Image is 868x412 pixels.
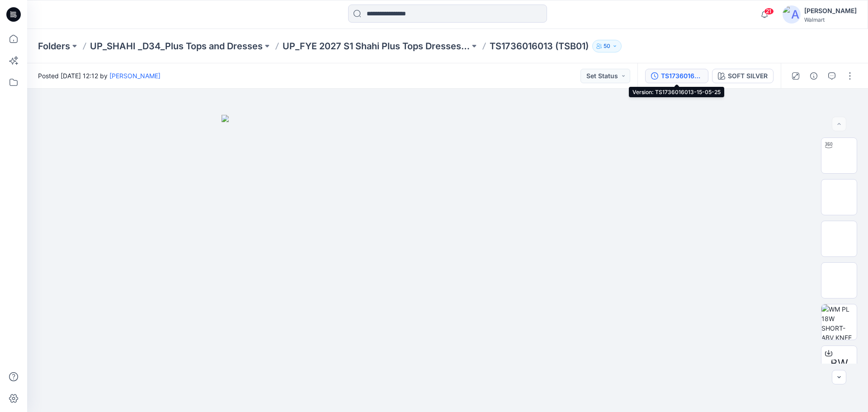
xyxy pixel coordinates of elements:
button: 50 [592,40,622,52]
img: avatar [783,5,801,24]
div: TS1736016013-15-05-25 [661,71,703,81]
button: Details [807,69,821,83]
a: [PERSON_NAME] [109,72,160,80]
button: SOFT SILVER [712,69,774,83]
span: BW [830,355,848,372]
a: UP_FYE 2027 S1 Shahi Plus Tops Dresses & Bottoms [283,40,470,52]
a: UP_SHAHI _D34_Plus Tops and Dresses [90,40,263,52]
span: 21 [764,8,774,15]
span: Posted [DATE] 12:12 by [38,71,160,81]
img: WM PL 18W SHORT-ABV KNEE Back wo Avatar [821,304,857,340]
div: [PERSON_NAME] [804,5,857,16]
div: Walmart [804,16,857,23]
div: SOFT SILVER [728,71,768,81]
a: Folders [38,40,70,52]
button: TS1736016013-15-05-25 [645,69,708,83]
p: 50 [604,41,610,51]
p: TS1736016013 (TSB01) [490,40,589,52]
